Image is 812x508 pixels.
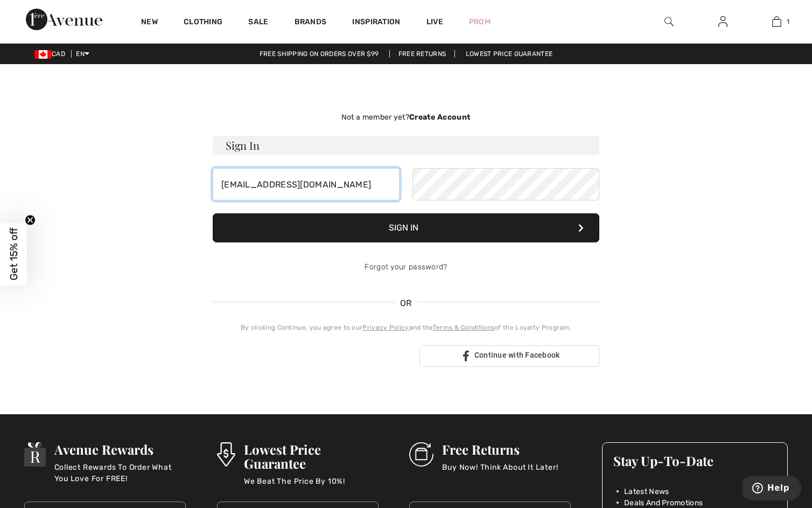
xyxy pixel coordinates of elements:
[24,442,46,467] img: Avenue Rewards
[409,442,433,467] img: Free Returns
[213,323,599,332] div: By clicking Continue, you agree to our and the of the Loyalty Program.
[54,442,186,456] h3: Avenue Rewards
[244,442,379,470] h3: Lowest Price Guarantee
[251,50,388,58] a: Free shipping on orders over $99
[34,50,69,58] span: CAD
[426,16,443,27] a: Live
[457,50,562,58] a: Lowest Price Guarantee
[613,454,776,468] h3: Stay Up-To-Date
[409,113,471,122] strong: Create Account
[8,228,20,281] span: Get 15% off
[295,17,327,29] a: Brands
[213,168,400,200] input: E-mail
[213,344,411,368] div: Sign in with Google. Opens in new tab
[352,17,400,29] span: Inspiration
[442,462,558,483] p: Buy Now! Think About It Later!
[26,9,102,30] img: 1ère Avenue
[469,16,491,27] a: Prom
[389,50,456,58] a: Free Returns
[207,344,416,368] iframe: Sign in with Google Button
[54,462,186,483] p: Collect Rewards To Order What You Love For FREE!
[25,214,36,225] button: Close teaser
[433,324,494,331] a: Terms & Conditions
[362,324,409,331] a: Privacy Policy
[624,486,669,497] span: Latest News
[76,50,89,58] span: EN
[184,17,222,29] a: Clothing
[591,11,801,158] iframe: Sign in with Google Dialog
[248,17,268,29] a: Sale
[419,345,599,367] a: Continue with Facebook
[365,262,447,272] a: Forgot your password?
[34,50,52,59] img: Canadian Dollar
[213,213,599,242] button: Sign In
[141,17,158,29] a: New
[217,442,235,467] img: Lowest Price Guarantee
[395,297,417,310] span: OR
[442,442,558,456] h3: Free Returns
[213,136,599,155] h3: Sign In
[213,112,599,123] div: Not a member yet?
[244,476,379,497] p: We Beat The Price By 10%!
[743,476,801,503] iframe: Opens a widget where you can find more information
[474,351,560,359] span: Continue with Facebook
